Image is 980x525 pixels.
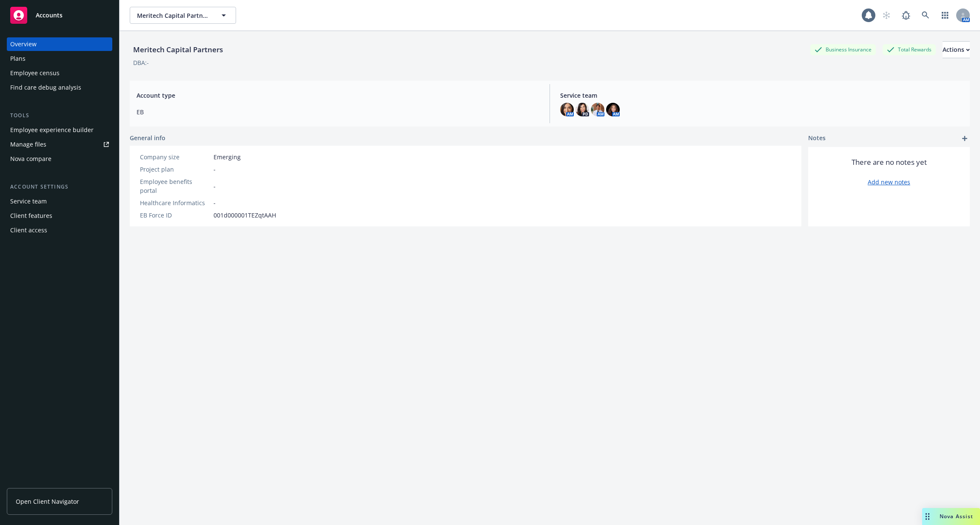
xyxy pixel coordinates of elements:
[7,111,112,120] div: Tools
[140,198,210,207] div: Healthcare Informatics
[897,7,914,24] a: Report a Bug
[560,91,963,100] span: Service team
[7,209,112,223] a: Client features
[214,211,276,220] span: 001d000001TEZqtAAH
[7,81,112,94] a: Find care debug analysis
[852,157,927,167] span: There are no notes yet
[137,91,539,100] span: Account type
[960,133,970,144] a: add
[133,58,149,67] div: DBA: -
[7,52,112,65] a: Plans
[10,81,81,94] div: Find care debug analysis
[943,41,970,58] button: Actions
[10,152,51,166] div: Nova compare
[7,138,112,151] a: Manage files
[130,7,236,24] button: Meritech Capital Partners
[917,7,934,24] a: Search
[808,133,826,144] span: Notes
[7,123,112,137] a: Employee experience builder
[606,103,620,116] img: photo
[922,508,980,525] button: Nova Assist
[214,152,241,161] span: Emerging
[878,7,895,24] a: Start snowing
[137,107,539,116] span: EB
[7,183,112,191] div: Account settings
[10,195,47,208] div: Service team
[883,44,936,55] div: Total Rewards
[922,508,933,525] div: Drag to move
[7,152,112,166] a: Nova compare
[10,66,60,80] div: Employee census
[140,152,210,161] div: Company size
[130,44,226,55] div: Meritech Capital Partners
[140,177,210,195] div: Employee benefits portal
[10,138,46,151] div: Manage files
[7,195,112,208] a: Service team
[36,12,63,19] span: Accounts
[560,103,574,116] img: photo
[140,211,210,220] div: EB Force ID
[940,513,973,520] span: Nova Assist
[937,7,954,24] a: Switch app
[591,103,604,116] img: photo
[10,209,52,223] div: Client features
[7,37,112,51] a: Overview
[868,178,910,186] a: Add new notes
[130,133,165,142] span: General info
[575,103,589,116] img: photo
[214,182,216,191] span: -
[16,497,79,506] span: Open Client Navigator
[10,223,47,237] div: Client access
[7,3,112,27] a: Accounts
[214,198,216,207] span: -
[7,223,112,237] a: Client access
[810,44,876,55] div: Business Insurance
[7,66,112,80] a: Employee census
[10,52,26,65] div: Plans
[214,165,216,174] span: -
[137,11,211,20] span: Meritech Capital Partners
[10,37,37,51] div: Overview
[140,165,210,174] div: Project plan
[10,123,94,137] div: Employee experience builder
